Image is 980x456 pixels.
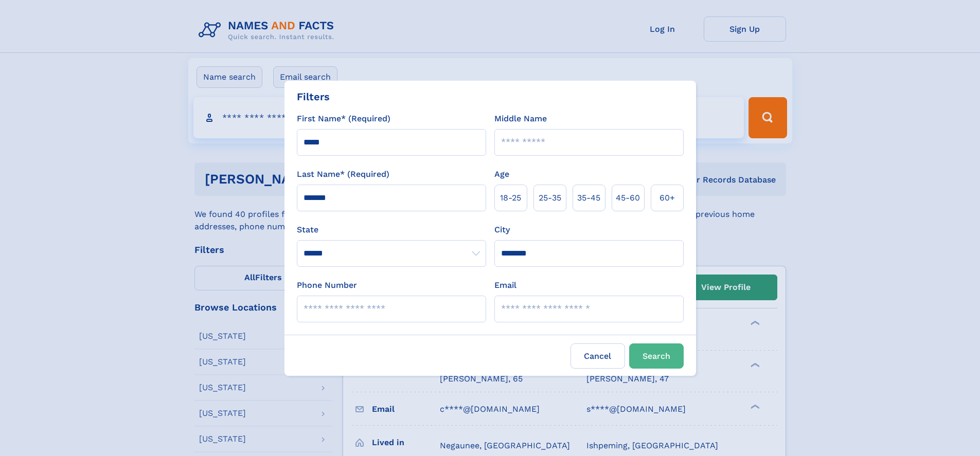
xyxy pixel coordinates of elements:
label: Phone Number [297,279,357,291]
label: Email [494,279,516,291]
button: Search [629,343,684,369]
span: 45‑60 [616,192,640,204]
label: Cancel [571,343,625,369]
label: Middle Name [494,113,547,125]
span: 60+ [660,192,675,204]
label: City [494,224,510,236]
label: Age [494,168,509,180]
div: Filters [297,89,330,104]
label: Last Name* (Required) [297,168,389,180]
span: 25‑35 [539,192,561,204]
span: 35‑45 [577,192,600,204]
label: First Name* (Required) [297,113,390,125]
span: 18‑25 [500,192,521,204]
label: State [297,224,486,236]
